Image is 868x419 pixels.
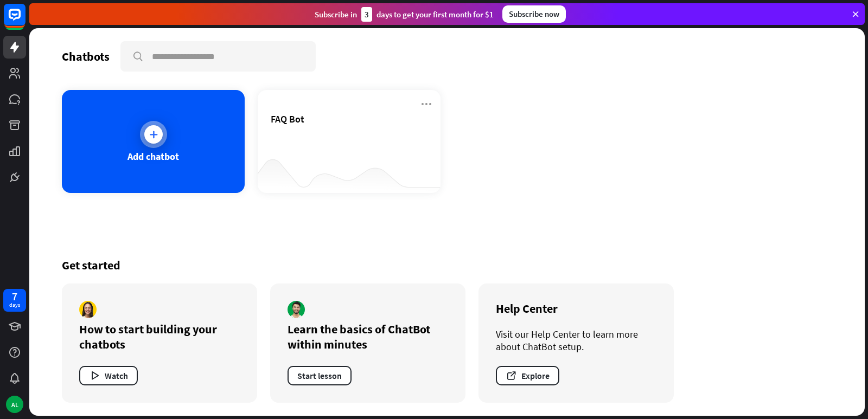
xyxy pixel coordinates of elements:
img: author [288,301,305,318]
div: Visit our Help Center to learn more about ChatBot setup. [496,328,656,353]
button: Start lesson [288,366,352,385]
div: Subscribe now [502,5,566,23]
button: Open LiveChat chat widget [9,4,41,37]
div: AL [6,396,23,413]
div: 3 [361,7,372,22]
img: author [79,301,97,318]
div: Chatbots [62,49,110,64]
span: FAQ Bot [271,113,304,125]
div: days [9,301,20,309]
div: Learn the basics of ChatBot within minutes [288,321,448,352]
button: Watch [79,366,138,385]
div: How to start building your chatbots [79,321,240,352]
div: Add chatbot [127,150,179,163]
div: Help Center [496,301,656,316]
div: Get started [62,257,832,273]
div: 7 [12,292,17,301]
a: 7 days [3,289,26,312]
button: Explore [496,366,559,385]
div: Subscribe in days to get your first month for $1 [315,7,494,22]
